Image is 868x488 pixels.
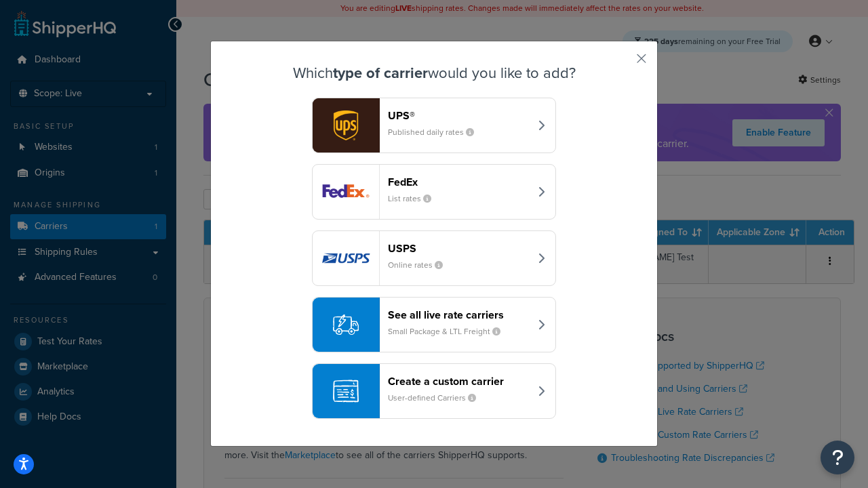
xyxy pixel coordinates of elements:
small: Published daily rates [388,126,485,138]
button: Create a custom carrierUser-defined Carriers [312,363,556,419]
strong: type of carrier [333,62,428,84]
button: usps logoUSPSOnline rates [312,230,556,286]
small: User-defined Carriers [388,392,487,404]
small: Online rates [388,259,454,271]
header: Create a custom carrier [388,375,530,388]
img: ups logo [313,98,379,152]
img: fedEx logo [313,165,379,219]
header: FedEx [388,176,530,188]
img: usps logo [313,231,379,285]
small: List rates [388,192,442,205]
header: UPS® [388,109,530,122]
header: See all live rate carriers [388,308,530,321]
button: fedEx logoFedExList rates [312,164,556,220]
img: icon-carrier-liverate-becf4550.svg [333,312,359,338]
h3: Which would you like to add? [245,65,623,81]
button: Open Resource Center [821,441,854,474]
small: Small Package & LTL Freight [388,325,511,338]
button: See all live rate carriersSmall Package & LTL Freight [312,297,556,352]
button: ups logoUPS®Published daily rates [312,98,556,153]
img: icon-carrier-custom-c93b8a24.svg [333,378,359,404]
header: USPS [388,242,530,255]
